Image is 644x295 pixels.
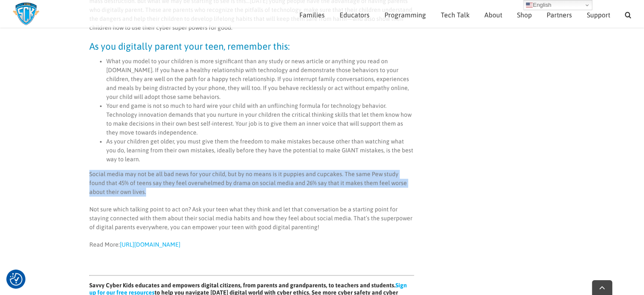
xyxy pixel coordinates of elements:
[89,170,414,197] p: Social media may not be all bad news for your child, but by no means is it puppies and cupcakes. ...
[106,137,414,164] li: As your children get older, you must give them the freedom to make mistakes because other than wa...
[384,11,426,18] span: Programming
[484,11,502,18] span: About
[526,2,533,8] img: en
[120,241,180,248] a: [URL][DOMAIN_NAME]
[10,273,22,286] img: Revisit consent button
[587,11,610,18] span: Support
[517,11,532,18] span: Shop
[89,42,414,51] h3: As you digitally parent your teen, remember this:
[106,57,414,101] li: What you model to your children is more significant than any study or news article or anything yo...
[340,11,370,18] span: Educators
[106,101,414,137] li: Your end game is not so much to hard wire your child with an unflinching formula for technology b...
[89,240,414,249] p: Read More:
[547,11,572,18] span: Partners
[441,11,470,18] span: Tech Talk
[89,205,414,232] p: Not sure which talking point to act on? Ask your teen what they think and let that conversation b...
[299,11,325,18] span: Families
[10,273,22,286] button: Consent Preferences
[13,2,39,25] img: Savvy Cyber Kids Logo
